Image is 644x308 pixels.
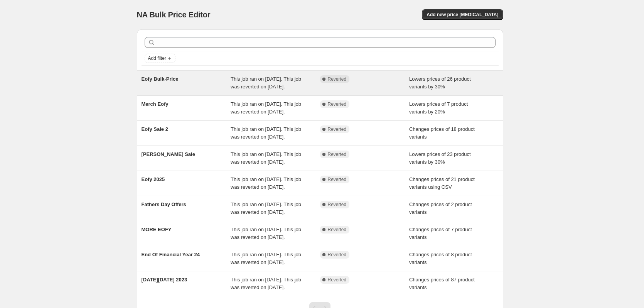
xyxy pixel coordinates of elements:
span: Changes prices of 7 product variants [409,227,472,240]
span: End Of Financial Year 24 [142,252,200,257]
span: MORE EOFY [142,227,172,232]
span: Changes prices of 21 product variants using CSV [409,176,475,190]
span: Eofy 2025 [142,176,165,182]
span: Lowers prices of 23 product variants by 30% [409,151,471,165]
span: Lowers prices of 7 product variants by 20% [409,101,468,115]
span: Reverted [328,277,347,283]
span: This job ran on [DATE]. This job was reverted on [DATE]. [231,126,301,140]
span: [PERSON_NAME] Sale [142,151,195,157]
span: Merch Eofy [142,101,169,107]
span: Fathers Day Offers [142,201,186,207]
span: Reverted [328,227,347,233]
span: Reverted [328,252,347,258]
span: Reverted [328,151,347,157]
span: Reverted [328,126,347,132]
span: Changes prices of 8 product variants [409,252,472,265]
span: Add new price [MEDICAL_DATA] [427,12,498,18]
span: Changes prices of 18 product variants [409,126,475,140]
span: NA Bulk Price Editor [137,10,211,19]
span: This job ran on [DATE]. This job was reverted on [DATE]. [231,176,301,190]
span: Add filter [148,55,166,61]
button: Add filter [145,54,175,63]
span: Lowers prices of 26 product variants by 30% [409,76,471,90]
span: Changes prices of 87 product variants [409,277,475,290]
span: [DATE][DATE] 2023 [142,277,187,283]
span: This job ran on [DATE]. This job was reverted on [DATE]. [231,101,301,115]
span: Reverted [328,176,347,183]
span: Eofy Bulk-Price [142,76,179,82]
button: Add new price [MEDICAL_DATA] [422,9,503,20]
span: This job ran on [DATE]. This job was reverted on [DATE]. [231,227,301,240]
span: This job ran on [DATE]. This job was reverted on [DATE]. [231,151,301,165]
span: Reverted [328,201,347,208]
span: This job ran on [DATE]. This job was reverted on [DATE]. [231,76,301,90]
span: Changes prices of 2 product variants [409,201,472,215]
span: Eofy Sale 2 [142,126,168,132]
span: Reverted [328,76,347,82]
span: This job ran on [DATE]. This job was reverted on [DATE]. [231,277,301,290]
span: This job ran on [DATE]. This job was reverted on [DATE]. [231,201,301,215]
span: This job ran on [DATE]. This job was reverted on [DATE]. [231,252,301,265]
span: Reverted [328,101,347,107]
